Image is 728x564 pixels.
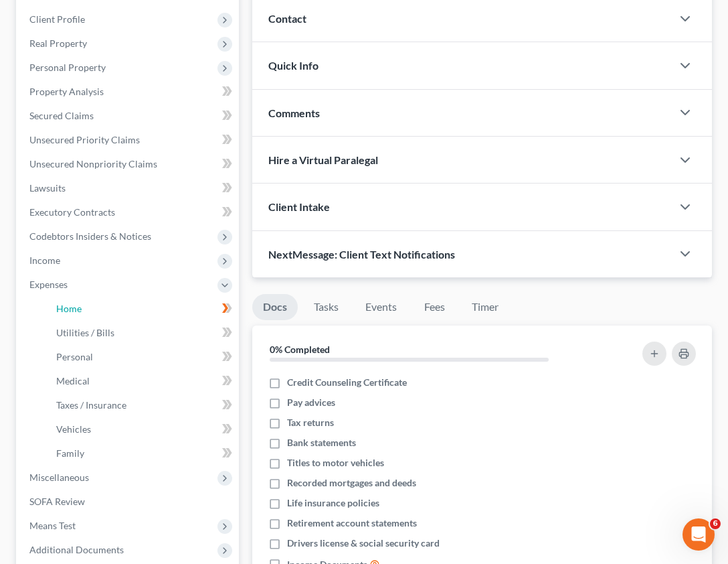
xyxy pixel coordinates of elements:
span: Quick Info [268,59,318,72]
span: Pay advices [287,396,335,409]
a: Fees [413,294,456,320]
span: Life insurance policies [287,496,379,510]
a: Executory Contracts [19,200,239,224]
a: Lawsuits [19,176,239,200]
span: Codebtors Insiders & Notices [29,230,151,242]
span: Secured Claims [29,110,94,121]
span: 6 [710,518,721,529]
strong: 0% Completed [270,344,330,355]
a: Unsecured Priority Claims [19,128,239,152]
span: Real Property [29,38,87,49]
a: Docs [252,294,298,320]
a: Medical [45,369,239,393]
span: Additional Documents [29,544,124,555]
span: Home [56,303,82,314]
a: Family [45,441,239,466]
span: Vehicles [56,423,91,435]
span: Taxes / Insurance [56,399,126,411]
span: Property Analysis [29,86,104,97]
span: Utilities / Bills [56,327,114,338]
a: Utilities / Bills [45,321,239,345]
span: Unsecured Priority Claims [29,134,140,145]
span: Tax returns [287,416,334,429]
span: Family [56,447,84,459]
span: Drivers license & social security card [287,537,440,550]
span: Credit Counseling Certificate [287,376,407,389]
span: Medical [56,375,90,386]
a: Property Analysis [19,80,239,104]
span: Titles to motor vehicles [287,456,384,470]
span: Contact [268,12,306,25]
a: Tasks [303,294,349,320]
span: Recorded mortgages and deeds [287,476,416,490]
a: Unsecured Nonpriority Claims [19,152,239,176]
span: Client Intake [268,200,330,213]
span: SOFA Review [29,496,85,507]
span: Unsecured Nonpriority Claims [29,158,157,169]
span: Personal [56,351,93,362]
span: Expenses [29,279,68,290]
a: Personal [45,345,239,369]
span: Means Test [29,520,76,531]
a: Vehicles [45,417,239,441]
span: Client Profile [29,13,85,25]
a: Taxes / Insurance [45,393,239,417]
span: Income [29,255,60,266]
span: Comments [268,107,320,119]
span: Miscellaneous [29,472,89,483]
iframe: Intercom live chat [682,518,715,551]
span: Executory Contracts [29,206,115,218]
a: Home [45,297,239,321]
span: Hire a Virtual Paralegal [268,153,378,166]
span: NextMessage: Client Text Notifications [268,248,455,261]
a: Timer [461,294,509,320]
span: Retirement account statements [287,516,417,530]
span: Bank statements [287,436,356,449]
a: Events [355,294,407,320]
span: Personal Property [29,62,106,73]
span: Lawsuits [29,182,66,194]
a: SOFA Review [19,490,239,514]
a: Secured Claims [19,104,239,128]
